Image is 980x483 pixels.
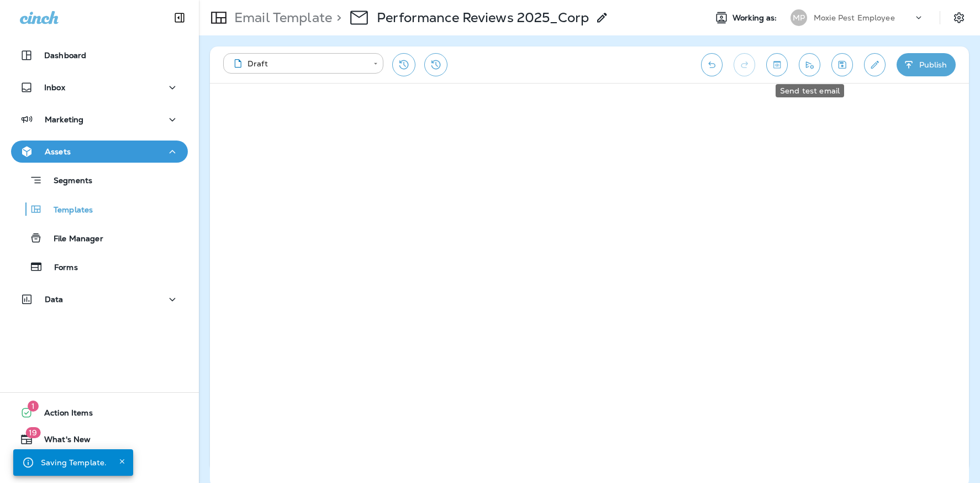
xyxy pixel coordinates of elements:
p: Inbox [44,83,65,92]
div: Saving Template. [41,453,107,472]
p: Data [45,295,64,304]
button: 1Action Items [11,402,188,424]
button: Support [11,455,188,477]
button: Collapse Sidebar [164,7,195,29]
button: Templates [11,198,188,221]
button: 19What's New [11,428,188,450]
button: Inbox [11,76,188,98]
div: Draft [231,58,366,69]
button: View Changelog [424,53,447,76]
button: Close [115,455,129,468]
p: Templates [43,205,93,216]
button: Publish [897,53,956,76]
button: Assets [11,141,188,163]
button: Send test email [799,53,820,76]
button: Forms [11,255,188,278]
p: Forms [43,263,78,273]
p: Dashboard [44,51,86,60]
p: Assets [45,147,71,156]
p: File Manager [43,234,103,245]
button: Segments [11,168,188,192]
button: Marketing [11,108,188,131]
span: Action Items [33,408,93,422]
button: Data [11,288,188,310]
button: File Manager [11,226,188,250]
span: 19 [25,427,40,438]
p: Email Template [230,9,332,26]
button: Edit details [864,53,886,76]
span: Working as: [733,13,779,23]
div: MP [791,9,807,26]
span: 1 [28,401,39,412]
button: Save [831,53,853,76]
button: Toggle preview [766,53,788,76]
p: Segments [43,176,92,187]
p: Marketing [45,115,83,124]
p: > [332,9,341,26]
button: Dashboard [11,44,188,66]
span: What's New [33,435,91,448]
div: Send test email [776,84,844,97]
button: Settings [949,8,969,28]
p: Moxie Pest Employee [814,13,895,22]
button: Restore from previous version [392,53,415,76]
button: Undo [701,53,723,76]
p: Performance Reviews 2025_Corp [377,9,589,26]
